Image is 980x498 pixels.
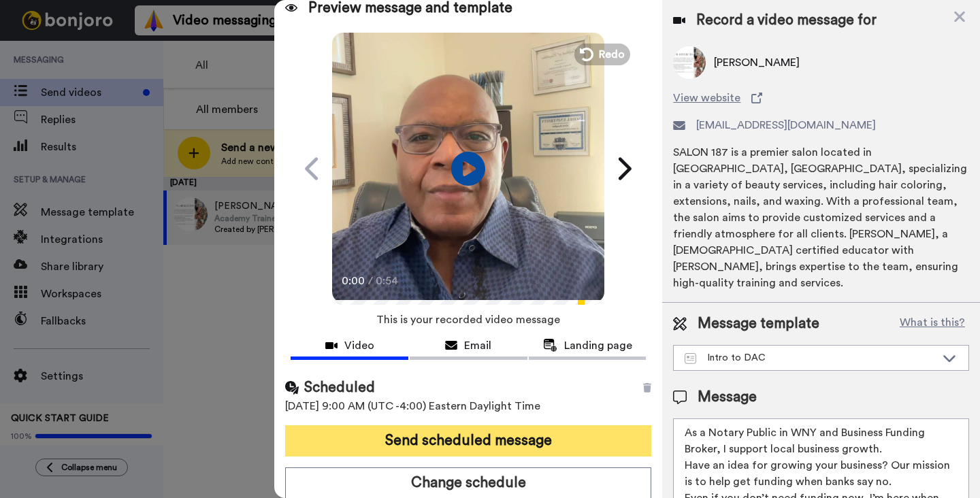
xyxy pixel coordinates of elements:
[304,378,375,398] span: Scheduled
[285,425,651,456] button: Send scheduled message
[896,314,969,334] button: What is this?
[698,387,757,408] span: Message
[376,305,560,335] span: This is your recorded video message
[696,117,876,133] span: [EMAIL_ADDRESS][DOMAIN_NAME]
[285,398,651,414] span: [DATE] 9:00 AM (UTC -4:00) Eastern Daylight Time
[564,337,632,354] span: Landing page
[685,353,696,364] img: Message-temps.svg
[368,273,373,289] span: /
[673,144,969,291] div: SALON 187 is a premier salon located in [GEOGRAPHIC_DATA], [GEOGRAPHIC_DATA], specializing in a v...
[673,90,740,106] span: View website
[685,351,936,365] div: Intro to DAC
[376,273,399,289] span: 0:54
[342,273,365,289] span: 0:00
[344,337,374,354] span: Video
[673,90,969,106] a: View website
[698,314,819,334] span: Message template
[464,337,491,354] span: Email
